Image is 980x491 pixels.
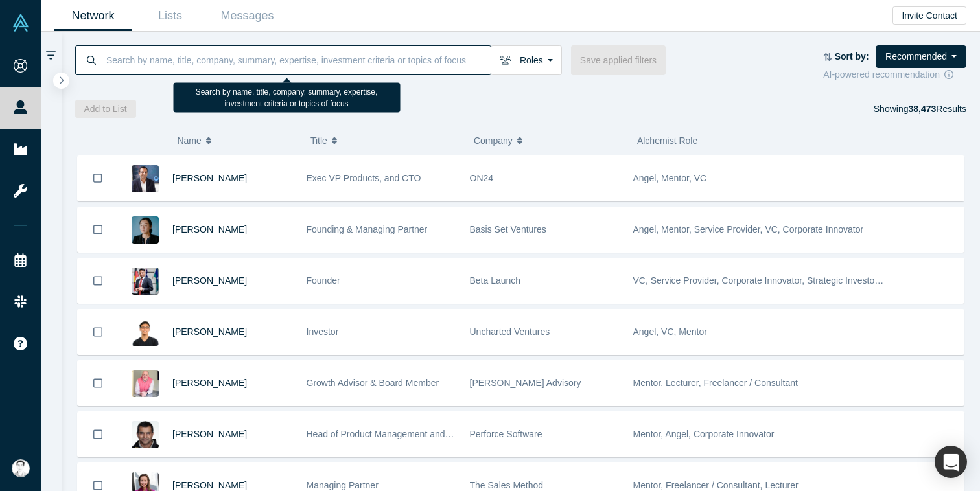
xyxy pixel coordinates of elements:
[307,480,379,490] span: Managing Partner
[470,480,544,490] span: The Sales Method
[78,361,118,405] button: Bookmark
[132,216,159,244] img: Xuezhao Lan's Profile Image
[12,14,30,32] img: Alchemist Vault Logo
[633,378,798,388] span: Mentor, Lecturer, Freelancer / Consultant
[633,480,799,490] span: Mentor, Freelancer / Consultant, Lecturer
[874,100,966,118] div: Showing
[172,429,247,439] a: [PERSON_NAME]
[78,412,118,457] button: Bookmark
[172,326,247,337] a: [PERSON_NAME]
[307,224,428,234] span: Founding & Managing Partner
[633,326,707,337] span: Angel, VC, Mentor
[105,45,491,75] input: Search by name, title, company, summary, expertise, investment criteria or topics of focus
[892,6,966,25] button: Invite Contact
[172,173,247,183] a: [PERSON_NAME]
[633,173,707,183] span: Angel, Mentor, VC
[132,268,159,295] img: Yohan Ramasundara's Profile Image
[908,104,966,114] span: Results
[12,459,30,477] img: Rodrigo Castro de Souza's Account
[876,45,966,68] button: Recommended
[78,207,118,252] button: Bookmark
[209,1,286,31] a: Messages
[474,127,624,154] button: Company
[470,173,494,183] span: ON24
[491,45,562,75] button: Roles
[54,1,132,31] a: Network
[172,480,247,490] a: [PERSON_NAME]
[633,429,775,439] span: Mentor, Angel, Corporate Innovator
[633,275,905,286] span: VC, Service Provider, Corporate Innovator, Strategic Investor, Angel
[633,224,864,234] span: Angel, Mentor, Service Provider, VC, Corporate Innovator
[132,421,159,448] img: Murtaza Amiji's Profile Image
[470,224,546,234] span: Basis Set Ventures
[470,326,550,337] span: Uncharted Ventures
[177,127,201,154] span: Name
[172,224,247,234] a: [PERSON_NAME]
[908,104,936,114] strong: 38,473
[307,173,421,183] span: Exec VP Products, and CTO
[172,275,247,286] a: [PERSON_NAME]
[75,100,136,118] button: Add to List
[307,378,439,388] span: Growth Advisor & Board Member
[571,45,666,75] button: Save applied filters
[307,326,339,337] span: Investor
[132,319,159,346] img: Kevin Liu's Profile Image
[78,258,118,303] button: Bookmark
[177,127,297,154] button: Name
[470,378,581,388] span: [PERSON_NAME] Advisory
[310,127,460,154] button: Title
[132,370,159,397] img: Mike Lambert's Profile Image
[78,310,118,354] button: Bookmark
[307,429,476,439] span: Head of Product Management and Design
[172,378,247,388] a: [PERSON_NAME]
[307,275,340,286] span: Founder
[835,51,869,62] strong: Sort by:
[474,127,513,154] span: Company
[132,1,209,31] a: Lists
[823,68,966,82] div: AI-powered recommendation
[470,275,521,286] span: Beta Launch
[637,135,697,146] span: Alchemist Role
[132,165,159,192] img: Jayesh Sahasi's Profile Image
[310,127,327,154] span: Title
[78,155,118,201] button: Bookmark
[470,429,542,439] span: Perforce Software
